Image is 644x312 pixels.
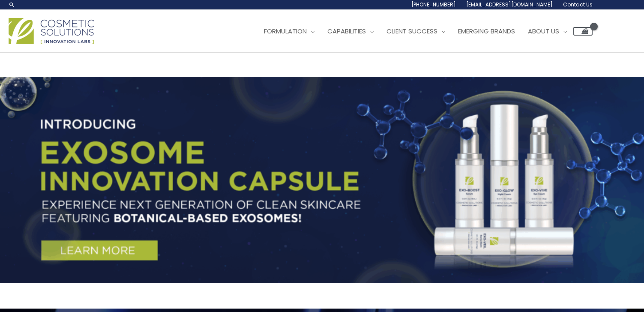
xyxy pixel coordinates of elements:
img: Cosmetic Solutions Logo [9,18,94,44]
a: Capabilities [321,18,380,44]
a: Search icon link [9,1,15,8]
nav: Site Navigation [251,18,593,44]
span: [PHONE_NUMBER] [411,1,456,8]
span: Client Success [386,27,437,36]
a: View Shopping Cart, empty [573,27,593,36]
span: [EMAIL_ADDRESS][DOMAIN_NAME] [466,1,553,8]
a: Formulation [258,18,321,44]
span: Formulation [264,27,307,36]
span: About Us [528,27,559,36]
span: Contact Us [563,1,593,8]
a: Emerging Brands [452,18,521,44]
a: About Us [521,18,573,44]
span: Capabilities [327,27,366,36]
a: Client Success [380,18,452,44]
span: Emerging Brands [458,27,515,36]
